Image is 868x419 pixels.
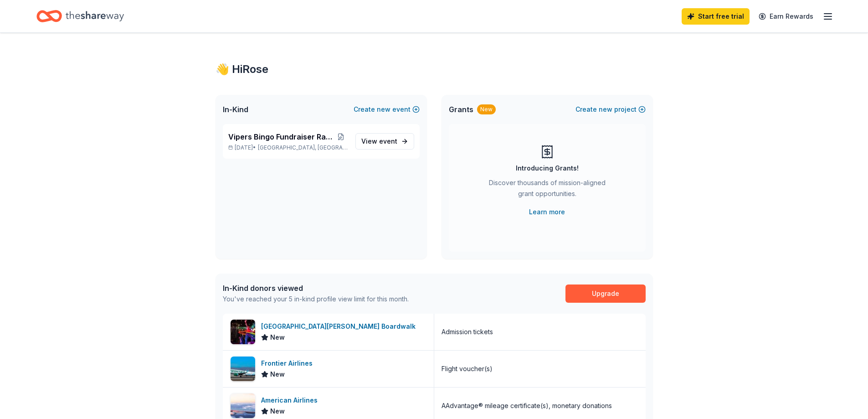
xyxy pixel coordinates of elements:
a: Upgrade [565,285,646,303]
button: Createnewproject [575,104,646,115]
span: Grants [449,104,473,115]
div: American Airlines [261,395,321,406]
div: Flight voucher(s) [442,363,493,374]
a: Learn more [529,207,565,217]
img: Image for American Airlines [231,393,255,418]
div: New [477,104,496,114]
a: View event [355,133,414,150]
span: View [361,136,397,147]
div: Admission tickets [442,326,493,337]
span: In-Kind [223,104,248,115]
div: AAdvantage® mileage certificate(s), monetary donations [442,400,612,411]
div: Discover thousands of mission-aligned grant opportunities. [485,177,609,203]
div: In-Kind donors viewed [223,283,409,294]
div: Introducing Grants! [516,163,579,174]
div: You've reached your 5 in-kind profile view limit for this month. [223,294,409,305]
a: Start free trial [682,8,750,25]
span: Vipers Bingo Fundraiser Raffle Dinner [228,131,334,142]
img: Image for Frontier Airlines [231,357,255,381]
div: Frontier Airlines [261,358,316,369]
button: Createnewevent [354,104,420,115]
span: new [599,104,612,115]
span: New [270,369,285,380]
span: [GEOGRAPHIC_DATA], [GEOGRAPHIC_DATA] [258,144,348,151]
p: [DATE] • [228,144,348,151]
span: New [270,406,285,417]
div: [GEOGRAPHIC_DATA][PERSON_NAME] Boardwalk [261,321,419,332]
a: Home [36,5,124,27]
a: Earn Rewards [753,8,819,25]
span: new [377,104,390,115]
img: Image for Santa Cruz Beach Boardwalk [231,320,255,344]
span: event [379,137,397,145]
div: 👋 Hi Rose [216,62,653,77]
span: New [270,332,285,343]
